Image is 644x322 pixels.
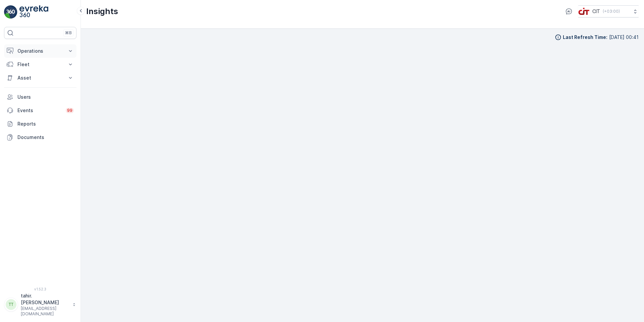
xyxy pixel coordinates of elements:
[21,306,69,317] p: [EMAIL_ADDRESS][DOMAIN_NAME]
[17,134,74,141] p: Documents
[6,299,16,310] div: TT
[592,8,600,15] p: CIT
[603,9,620,14] p: ( +03:00 )
[4,58,76,71] button: Fleet
[17,61,63,68] p: Fleet
[17,75,63,81] p: Asset
[4,131,76,144] a: Documents
[578,8,590,15] img: cit-logo_pOk6rL0.png
[21,292,69,306] p: tahir.[PERSON_NAME]
[4,287,76,291] span: v 1.52.3
[17,48,63,54] p: Operations
[609,34,639,41] p: [DATE] 00:41
[65,30,72,36] p: ⌘B
[4,292,76,317] button: TTtahir.[PERSON_NAME][EMAIL_ADDRESS][DOMAIN_NAME]
[67,107,73,113] p: 99
[4,44,76,58] button: Operations
[86,6,118,17] p: Insights
[4,5,17,19] img: logo
[4,117,76,131] a: Reports
[4,104,76,117] a: Events99
[4,90,76,104] a: Users
[17,107,62,114] p: Events
[19,5,48,19] img: logo_light-DOdMpM7g.png
[17,94,74,100] p: Users
[17,121,74,127] p: Reports
[563,34,607,41] p: Last Refresh Time :
[4,71,76,85] button: Asset
[578,5,639,17] button: CIT(+03:00)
